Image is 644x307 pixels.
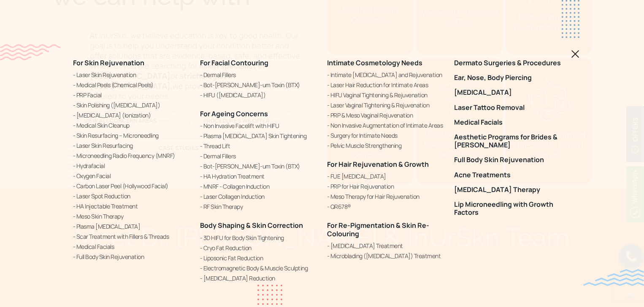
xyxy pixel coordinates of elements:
[73,171,190,180] a: Oxygen Facial
[200,182,317,191] a: MNRF - Collagen Induction
[73,182,190,190] a: Carbon Laser Peel (Hollywood Facial)
[454,200,571,216] a: Lip Microneedling with Growth Factors
[73,80,190,89] a: Medical Peels (Chemical Peels)
[327,80,444,89] a: Laser Hair Reduction for Intimate Areas
[327,172,444,181] a: FUE [MEDICAL_DATA]
[327,192,444,201] a: Meso Therapy for Hair Rejuvenation
[73,212,190,221] a: Meso Skin Therapy
[73,141,190,150] a: Laser Skin Resurfacing
[454,104,571,112] a: Laser Tattoo Removal
[200,221,303,230] a: Body Shaping & Skin Correction
[73,202,190,211] a: HA Injectable Treatment
[583,269,644,286] img: bluewave
[200,70,317,79] a: Dermal Fillers
[327,70,444,79] a: Intimate [MEDICAL_DATA] and Rejuvenation
[200,58,268,67] a: For Facial Contouring
[454,133,571,149] a: Aesthetic Programs for Brides & [PERSON_NAME]
[327,121,444,130] a: Non Invasive Augmentation of Intimate Areas
[327,111,444,120] a: PRP & Meso Vaginal Rejuvenation
[327,202,444,211] a: QR678®
[73,101,190,109] a: Skin Polishing ([MEDICAL_DATA])
[200,152,317,160] a: Dermal Fillers
[200,121,317,130] a: Non Invasive Facelift with HIFU
[200,202,317,211] a: RF Skin Therapy
[454,118,571,126] a: Medical Facials
[73,151,190,160] a: Microneedling Radio Frequency (MNRF)
[200,264,317,272] a: Electromagnetic Body & Muscle Sculpting
[73,91,190,99] a: PRP Facial
[73,121,190,130] a: Medical Skin Cleanup
[73,192,190,200] a: Laser Spot Reduction
[454,171,571,179] a: Acne Treatments
[73,232,190,241] a: Scar Treatment with Fillers & Threads
[200,243,317,252] a: Cryo Fat Reduction
[200,233,317,242] a: 3D HIFU for Body Skin Tightening
[73,111,190,120] a: [MEDICAL_DATA] (Ionization)
[327,160,429,169] a: For Hair Rejuvenation & Growth
[200,274,317,283] a: [MEDICAL_DATA] Reduction
[73,222,190,231] a: Plasma [MEDICAL_DATA]
[73,252,190,261] a: Full Body Skin Rejuvenation
[327,58,422,67] a: Intimate Cosmetology Needs
[200,172,317,181] a: HA Hydration Treatment
[327,182,444,191] a: PRP for Hair Rejuvenation
[454,186,571,194] a: [MEDICAL_DATA] Therapy
[454,74,571,82] a: Ear, Nose, Body Piercing
[327,251,444,260] a: Microblading ([MEDICAL_DATA]) Treatment
[73,242,190,251] a: Medical Facials
[454,88,571,96] a: [MEDICAL_DATA]
[327,221,429,238] a: For Re-Pigmentation & Skin Re-Colouring
[327,141,444,150] a: Pelvic Muscle Strengthening
[200,109,268,118] a: For Ageing Concerns
[454,59,571,67] a: Dermato Surgeries & Procedures
[200,141,317,150] a: Thread Lift
[327,131,444,140] a: Surgery for Intimate Needs
[200,192,317,201] a: Laser Collagen Induction
[200,131,317,140] a: Plasma [MEDICAL_DATA] Skin Tightening
[73,131,190,140] a: Skin Resurfacing – Microneedling
[200,162,317,171] a: Bot-[PERSON_NAME]-um Toxin (BTX)
[454,156,571,164] a: Full Body Skin Rejuvenation
[571,50,579,58] img: blackclosed
[73,161,190,170] a: Hydrafacial
[200,254,317,262] a: Liposonic Fat Reduction
[73,58,144,67] a: For Skin Rejuvenation
[327,101,444,109] a: Laser Vaginal Tightening & Rejuvenation
[327,241,444,250] a: [MEDICAL_DATA] Treatment
[73,70,190,79] a: Laser Skin Rejuvenation
[200,80,317,89] a: Bot-[PERSON_NAME]-um Toxin (BTX)
[327,91,444,99] a: HIFU Vaginal Tightening & Rejuvenation
[200,91,317,99] a: HIFU ([MEDICAL_DATA])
